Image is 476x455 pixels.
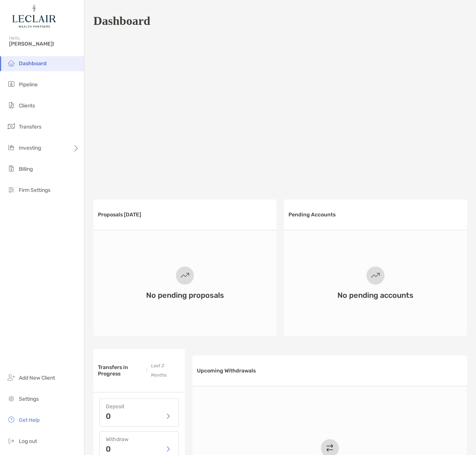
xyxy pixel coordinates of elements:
span: Clients [19,103,35,109]
p: 0 [106,445,111,453]
p: Last 2 Months [151,361,176,380]
h3: No pending proposals [146,291,224,300]
h3: Upcoming Withdrawals [197,368,256,374]
span: Billing [19,166,33,172]
h3: Transfers in Progress [98,364,143,377]
p: 0 [106,412,111,420]
img: firm-settings icon [7,185,16,194]
h4: Deposit [106,403,172,410]
span: Add New Client [19,375,55,381]
span: Settings [19,396,39,402]
span: Transfers [19,124,41,130]
h3: Pending Accounts [288,211,336,218]
span: Dashboard [19,60,47,67]
span: Firm Settings [19,187,50,193]
img: dashboard icon [7,58,16,67]
img: transfers icon [7,122,16,131]
img: get-help icon [7,415,16,424]
img: billing icon [7,164,16,173]
h4: Withdraw [106,436,172,443]
img: settings icon [7,394,16,403]
img: pipeline icon [7,80,16,89]
span: Pipeline [19,81,38,88]
span: Investing [19,145,41,151]
img: clients icon [7,101,16,110]
h3: No pending accounts [337,291,413,300]
img: logout icon [7,436,16,445]
span: [PERSON_NAME]! [9,41,79,47]
img: Zoe Logo [9,3,58,30]
img: investing icon [7,143,16,152]
span: Log out [19,438,37,444]
h1: Dashboard [93,14,150,28]
img: add_new_client icon [7,373,16,382]
h3: Proposals [DATE] [98,211,141,218]
span: Get Help [19,417,40,423]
